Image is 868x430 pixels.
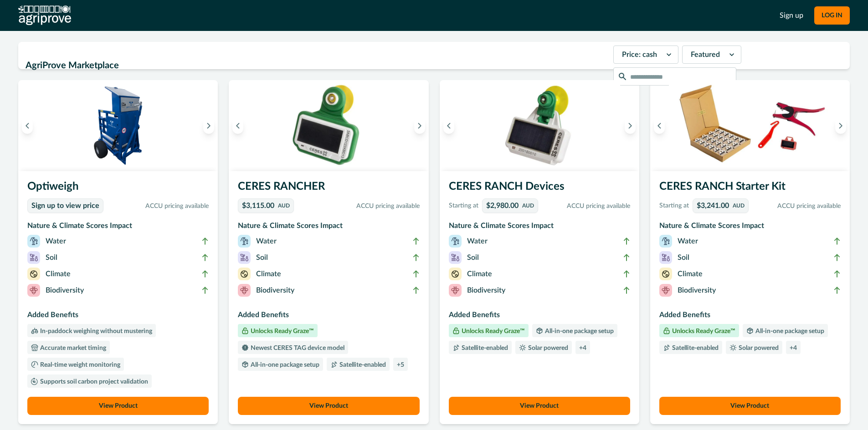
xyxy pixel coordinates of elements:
h3: Added Benefits [659,309,841,324]
a: Sign up [780,10,803,21]
p: Water [678,236,698,247]
h3: Nature & Climate Scores Impact [27,220,209,235]
p: Newest CERES TAG device model [249,345,344,351]
p: + 4 [579,345,586,351]
p: Soil [678,252,689,263]
p: Biodiversity [256,285,294,296]
button: View Product [449,397,630,415]
p: Satellite-enabled [338,362,386,368]
p: Accurate market timing [38,345,106,351]
p: AUD [278,203,290,208]
p: Supports soil carbon project validation [38,379,148,385]
p: Starting at [449,201,478,211]
p: All-in-one package setup [249,362,319,368]
button: View Product [659,397,841,415]
p: Water [46,236,66,247]
h2: AgriProve Marketplace [26,57,608,74]
button: Next image [625,117,636,134]
p: Climate [256,268,281,279]
p: Biodiversity [467,285,505,296]
p: ACCU pricing available [752,202,841,211]
p: Solar powered [526,345,568,351]
p: AUD [733,203,745,208]
p: ACCU pricing available [298,202,419,211]
button: Previous image [232,117,243,134]
h3: Nature & Climate Scores Impact [238,220,419,235]
h3: Added Benefits [238,309,419,324]
button: Next image [835,117,846,134]
p: $2,980.00 [486,202,519,209]
p: ACCU pricing available [542,202,630,211]
p: Unlocks Ready Graze™ [670,328,735,334]
img: AgriProve logo [18,5,71,25]
img: A single CERES RANCH device [440,80,639,171]
p: All-in-one package setup [754,328,824,334]
p: $3,115.00 [242,202,274,209]
button: LOG IN [814,6,850,25]
img: A CERES RANCH starter kit [650,80,850,171]
h3: CERES RANCHER [238,178,419,198]
button: Previous image [443,117,454,134]
p: Soil [256,252,268,263]
p: + 4 [790,345,797,351]
p: Biodiversity [678,285,716,296]
p: Starting at [659,201,689,211]
p: In-paddock weighing without mustering [38,328,152,334]
p: Water [256,236,277,247]
button: Previous image [22,117,33,134]
p: ACCU pricing available [107,202,209,211]
p: Satellite-enabled [460,345,508,351]
p: Climate [467,268,492,279]
h3: Optiweigh [27,178,209,198]
button: Next image [414,117,425,134]
button: Previous image [654,117,665,134]
p: Climate [678,268,703,279]
h3: Added Benefits [27,309,209,324]
p: Water [467,236,488,247]
p: Sign up to view price [31,202,99,210]
p: Satellite-enabled [670,345,719,351]
p: AUD [522,203,534,208]
p: Biodiversity [46,285,84,296]
p: + 5 [397,362,404,368]
h3: Nature & Climate Scores Impact [659,220,841,235]
img: An Optiweigh unit [18,80,218,171]
p: Unlocks Ready Graze™ [249,328,314,334]
h3: CERES RANCH Devices [449,178,630,198]
h3: Added Benefits [449,309,630,324]
p: Solar powered [737,345,779,351]
h3: Nature & Climate Scores Impact [449,220,630,235]
h3: CERES RANCH Starter Kit [659,178,841,198]
img: A single CERES RANCHER device [229,80,428,171]
p: Climate [46,268,71,279]
p: All-in-one package setup [543,328,614,334]
p: Real-time weight monitoring [38,362,120,368]
button: Next image [203,117,214,134]
a: Sign up to view price [27,198,103,213]
p: Soil [467,252,479,263]
p: $3,241.00 [697,202,729,209]
p: Unlocks Ready Graze™ [460,328,525,334]
button: View Product [238,397,419,415]
button: View Product [27,397,209,415]
p: Soil [46,252,57,263]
